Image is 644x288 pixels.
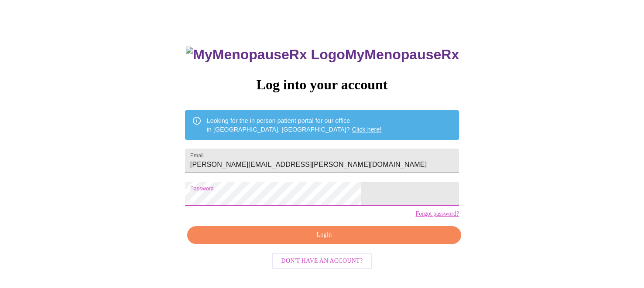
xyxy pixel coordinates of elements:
span: Don't have an account? [281,256,363,267]
h3: MyMenopauseRx [186,47,459,63]
a: Don't have an account? [270,257,375,264]
a: Click here! [352,126,382,133]
div: Looking for the in person patient portal for our office in [GEOGRAPHIC_DATA], [GEOGRAPHIC_DATA]? [207,113,382,137]
a: Forgot password? [415,210,459,217]
span: Login [197,230,451,241]
h3: Log into your account [185,77,459,93]
button: Login [187,226,461,244]
img: MyMenopauseRx Logo [186,47,345,63]
button: Don't have an account? [272,253,373,270]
